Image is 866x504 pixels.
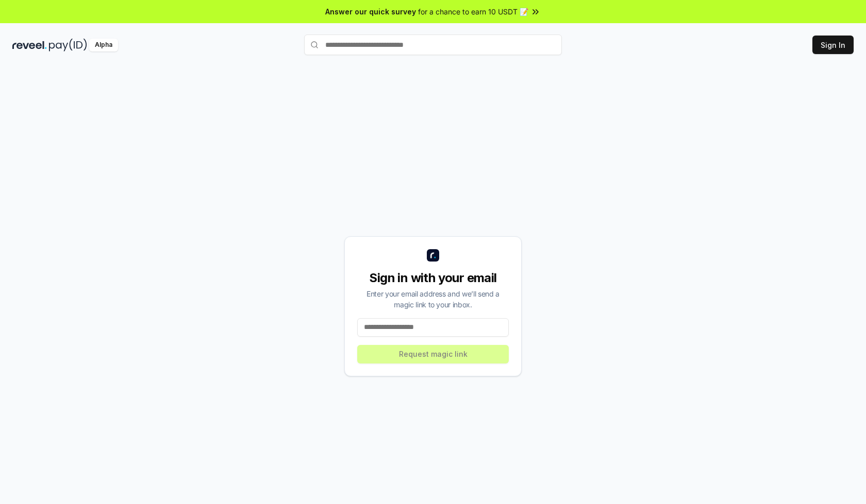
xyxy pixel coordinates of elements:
[812,36,854,54] button: Sign In
[49,39,87,51] img: pay_id
[89,39,118,51] div: Alpha
[12,39,47,51] img: reveel_dark
[418,6,528,17] span: for a chance to earn 10 USDT 📝
[427,249,439,262] img: logo_small
[357,270,509,286] div: Sign in with your email
[325,6,416,17] span: Answer our quick survey
[357,288,509,310] div: Enter your email address and we’ll send a magic link to your inbox.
